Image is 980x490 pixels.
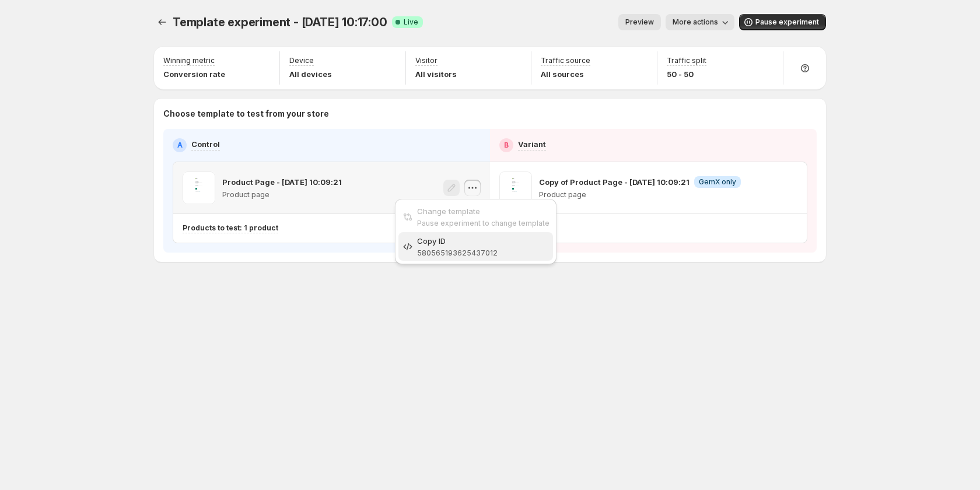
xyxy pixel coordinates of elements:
[404,17,418,27] span: Live
[667,68,706,80] p: 50 - 50
[163,68,225,80] p: Conversion rate
[289,68,332,80] p: All devices
[504,141,509,150] h2: B
[415,56,437,65] p: Visitor
[417,205,549,217] div: Change template
[222,190,342,199] p: Product page
[739,14,826,30] button: Pause experiment
[398,232,553,261] button: Copy ID580565193625437012
[417,235,549,247] div: Copy ID
[625,17,654,27] span: Preview
[518,138,546,150] p: Variant
[222,176,342,188] p: Product Page - [DATE] 10:09:21
[417,249,498,257] span: 580565193625437012
[415,68,457,80] p: All visitors
[541,56,590,65] p: Traffic source
[191,138,220,150] p: Control
[673,17,718,27] span: More actions
[499,171,532,204] img: Copy of Product Page - Aug 19, 10:09:21
[539,190,741,199] p: Product page
[173,15,387,29] span: Template experiment - [DATE] 10:17:00
[183,171,215,204] img: Product Page - Aug 19, 10:09:21
[154,14,170,30] button: Experiments
[618,14,661,30] button: Preview
[755,17,819,27] span: Pause experiment
[289,56,314,65] p: Device
[541,68,590,80] p: All sources
[666,14,734,30] button: More actions
[177,141,183,150] h2: A
[398,202,553,231] button: Change templatePause experiment to change template
[667,56,706,65] p: Traffic split
[163,56,215,65] p: Winning metric
[163,108,817,120] p: Choose template to test from your store
[183,223,278,233] p: Products to test: 1 product
[699,177,736,187] span: GemX only
[417,219,549,228] span: Pause experiment to change template
[539,176,689,188] p: Copy of Product Page - [DATE] 10:09:21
